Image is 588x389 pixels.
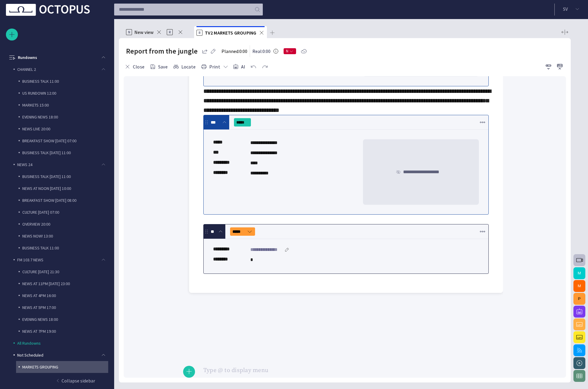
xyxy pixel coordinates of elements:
[16,206,108,218] div: CULTURE [DATE] 07:00
[164,26,194,38] div: R
[221,48,247,55] p: Planned: 0:00
[16,123,108,135] div: NEWS LIVE 20:00
[16,325,108,337] div: NEWS AT 7PM 19:00
[167,29,173,35] p: R
[22,138,108,144] p: BREAKFAST SHOW [DATE] 07:00
[124,61,147,72] button: Close
[6,4,90,16] img: Octopus News Room
[284,46,296,57] button: N
[252,48,271,55] p: Real: 0:00
[16,147,108,159] div: BUSINESS TALK [DATE] 11:00
[573,267,585,279] button: M
[22,233,108,239] p: NEWS NOW! 13:00
[16,171,108,182] div: BUSINESS TALK [DATE] 11:00
[16,290,108,301] div: NEWS AT 4PM 16:00
[17,352,102,358] p: Not Scheduled
[232,61,247,72] button: AI
[60,377,99,384] p: Collapse sidebar
[22,245,108,251] p: BUSINESS TALK 11:00
[16,301,108,313] div: NEWS AT 5PM 17:00
[22,102,108,108] p: MARKETS 15:00
[134,29,154,35] span: New view
[573,293,585,305] button: P
[563,5,568,13] p: S V
[286,49,289,54] span: N
[22,114,108,120] p: EVENING NEWS 18:00
[16,361,108,373] div: MARKETS GROUPING
[16,242,108,254] div: BUSINESS TALK 11:00
[172,61,198,72] button: Locate
[126,29,132,35] p: N
[205,30,257,36] span: TV2 MARKETS GROUPING
[17,257,102,263] p: FM 103.7 NEWS
[17,162,102,168] p: NEWS 24
[573,280,585,292] button: M
[16,218,108,230] div: OVERVIEW 20:00
[16,99,108,111] div: MARKETS 15:00
[16,313,108,325] div: EVENING NEWS 18:00
[18,54,37,60] p: Rundowns
[124,26,164,38] div: NNew view
[22,293,108,299] p: NEWS AT 4PM 16:00
[16,182,108,194] div: NEWS AT NOON [DATE] 10:00
[17,66,102,72] p: CHANNEL 2
[16,266,108,278] div: CULTURE [DATE] 21:30
[16,87,108,99] div: US RUNDOWN 12:00
[22,221,108,227] p: OVERVIEW 20:00
[8,375,105,387] button: Collapse sidebar
[16,278,108,290] div: NEWS AT 11PM [DATE] 23:00
[16,135,108,147] div: BREAKFAST SHOW [DATE] 07:00
[22,209,108,215] p: CULTURE [DATE] 07:00
[16,194,108,206] div: BREAKFAST SHOW [DATE] 08:00
[22,197,108,203] p: BREAKFAST SHOW [DATE] 08:00
[16,230,108,242] div: NEWS NOW! 13:00
[22,364,108,370] p: MARKETS GROUPING
[22,78,108,84] p: BUSINESS TALK 11:00
[194,26,267,38] div: RTV2 MARKETS GROUPING
[126,46,198,56] h2: Report from the jungle
[22,281,108,287] p: NEWS AT 11PM [DATE] 23:00
[22,90,108,96] p: US RUNDOWN 12:00
[22,185,108,191] p: NEWS AT NOON [DATE] 10:00
[17,340,108,346] p: All Rundowns
[22,269,108,275] p: CULTURE [DATE] 21:30
[22,126,108,132] p: NEWS LIVE 20:00
[6,28,108,351] ul: main menu
[22,150,108,156] p: BUSINESS TALK [DATE] 11:00
[196,30,202,36] p: R
[16,111,108,123] div: EVENING NEWS 18:00
[149,61,170,72] button: Save
[200,61,229,72] button: Print
[16,75,108,87] div: BUSINESS TALK 11:00
[22,328,108,334] p: NEWS AT 7PM 19:00
[22,304,108,310] p: NEWS AT 5PM 17:00
[22,316,108,322] p: EVENING NEWS 18:00
[22,174,108,179] p: BUSINESS TALK [DATE] 11:00
[558,4,584,14] button: SV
